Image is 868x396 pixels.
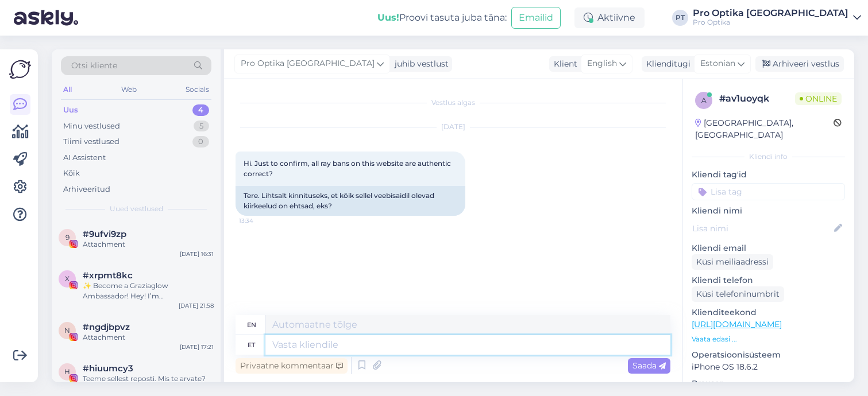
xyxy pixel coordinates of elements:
[194,121,209,132] div: 5
[110,204,163,214] span: Uued vestlused
[65,274,70,283] span: x
[119,82,139,97] div: Web
[61,82,74,97] div: All
[795,92,842,105] span: Online
[692,152,845,162] div: Kliendi info
[63,168,80,179] div: Kõik
[83,281,214,301] div: ✨ Become a Graziaglow Ambassador! Hey! I’m [PERSON_NAME] from Graziaglow 👋 – the eyewear brand ma...
[236,98,670,108] div: Vestlus algas
[632,360,666,371] span: Saada
[83,363,133,374] span: #hiuumcy3
[549,58,577,70] div: Klient
[693,18,848,27] div: Pro Optika
[692,254,773,270] div: Küsi meiliaadressi
[64,367,70,376] span: h
[64,326,70,335] span: n
[701,96,707,104] span: a
[180,343,214,351] div: [DATE] 17:21
[83,332,214,343] div: Attachment
[63,104,78,116] div: Uus
[692,306,845,319] p: Klienditeekond
[63,136,119,147] div: Tiimi vestlused
[587,57,617,70] span: English
[755,56,844,72] div: Arhiveeri vestlus
[377,11,507,25] div: Proovi tasuta juba täna:
[63,152,106,164] div: AI Assistent
[192,136,209,147] div: 0
[236,186,465,216] div: Tere. Lihtsalt kinnituseks, et kõik sellel veebisaidil olevad kiirkeelud on ehtsad, eks?
[692,183,845,200] input: Lisa tag
[695,117,834,141] div: [GEOGRAPHIC_DATA], [GEOGRAPHIC_DATA]
[692,169,845,181] p: Kliendi tag'id
[692,205,845,217] p: Kliendi nimi
[692,222,832,235] input: Lisa nimi
[83,322,130,332] span: #ngdjbpvz
[719,92,795,106] div: # av1uoyqk
[693,9,848,18] div: Pro Optika [GEOGRAPHIC_DATA]
[63,184,110,195] div: Arhiveeritud
[511,7,561,29] button: Emailid
[83,374,214,384] div: Teeme sellest reposti. Mis te arvate?
[248,335,255,355] div: et
[692,361,845,373] p: iPhone OS 18.6.2
[183,82,211,97] div: Socials
[692,334,845,344] p: Vaata edasi ...
[642,58,690,70] div: Klienditugi
[692,319,782,329] a: [URL][DOMAIN_NAME]
[179,301,214,310] div: [DATE] 21:58
[83,270,133,281] span: #xrpmt8kc
[71,60,117,72] span: Otsi kliente
[692,242,845,254] p: Kliendi email
[574,7,645,28] div: Aktiivne
[192,104,209,116] div: 4
[247,315,256,335] div: en
[693,9,861,27] a: Pro Optika [GEOGRAPHIC_DATA]Pro Optika
[692,274,845,286] p: Kliendi telefon
[390,58,449,70] div: juhib vestlust
[692,286,784,302] div: Küsi telefoninumbrit
[83,229,126,239] span: #9ufvi9zp
[236,358,348,374] div: Privaatne kommentaar
[377,12,399,23] b: Uus!
[63,121,120,132] div: Minu vestlused
[692,349,845,361] p: Operatsioonisüsteem
[9,59,31,80] img: Askly Logo
[692,378,845,390] p: Brauser
[700,57,735,70] span: Estonian
[244,159,453,178] span: Hi. Just to confirm, all ray bans on this website are authentic correct?
[180,250,214,258] div: [DATE] 16:31
[239,216,282,225] span: 13:34
[65,233,70,242] span: 9
[241,57,375,70] span: Pro Optika [GEOGRAPHIC_DATA]
[83,239,214,250] div: Attachment
[672,10,688,26] div: PT
[236,122,670,132] div: [DATE]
